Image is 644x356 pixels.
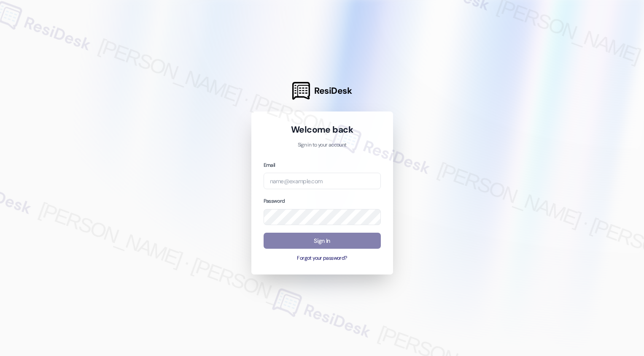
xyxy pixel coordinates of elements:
span: ResiDesk [314,85,352,97]
img: ResiDesk Logo [292,82,310,100]
label: Email [264,162,275,168]
input: name@example.com [264,173,381,189]
button: Sign In [264,233,381,249]
button: Forgot your password? [264,255,381,262]
h1: Welcome back [264,124,381,136]
label: Password [264,198,285,204]
p: Sign in to your account [264,141,381,149]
